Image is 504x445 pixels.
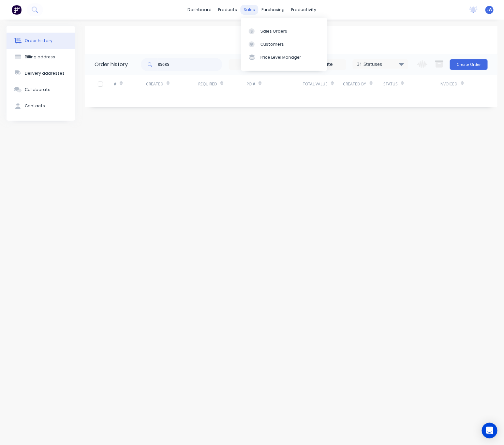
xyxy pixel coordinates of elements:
[288,5,320,15] div: productivity
[241,5,259,15] div: sales
[25,38,52,44] div: Order history
[260,28,287,34] div: Sales Orders
[303,75,343,93] div: Total Value
[146,81,163,87] div: Created
[440,75,472,93] div: Invoiced
[95,61,128,68] div: Order history
[25,54,55,60] div: Billing address
[7,49,75,65] button: Billing address
[7,82,75,98] button: Collaborate
[229,60,284,69] input: Order Date
[259,5,288,15] div: purchasing
[303,81,328,87] div: Total Value
[185,5,215,15] a: dashboard
[25,87,51,93] div: Collaborate
[440,81,458,87] div: Invoiced
[7,98,75,114] button: Contacts
[260,54,301,60] div: Price Level Manager
[450,59,488,70] button: Create Order
[12,5,22,15] img: Factory
[25,70,65,76] div: Delivery addresses
[241,38,327,51] a: Customers
[198,75,246,93] div: Required
[25,103,45,109] div: Contacts
[383,75,440,93] div: Status
[114,75,146,93] div: #
[215,5,241,15] div: products
[7,33,75,49] button: Order history
[7,65,75,82] button: Delivery addresses
[343,81,366,87] div: Created By
[241,24,327,37] a: Sales Orders
[198,81,217,87] div: Required
[343,75,383,93] div: Created By
[246,75,303,93] div: PO #
[260,41,284,47] div: Customers
[487,7,493,13] span: LW
[114,81,116,87] div: #
[482,423,497,438] div: Open Intercom Messenger
[158,58,222,71] input: Search...
[246,81,255,87] div: PO #
[353,61,408,68] div: 31 Statuses
[241,51,327,64] a: Price Level Manager
[146,75,198,93] div: Created
[383,81,398,87] div: Status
